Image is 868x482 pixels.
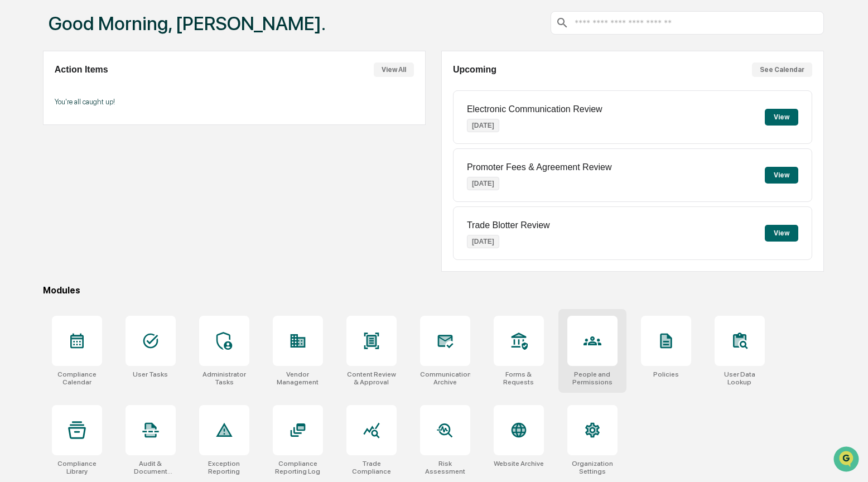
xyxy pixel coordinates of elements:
[715,370,765,386] div: User Data Lookup
[38,97,141,105] div: We're available if you need us!
[11,23,203,41] p: How can we help?
[49,12,326,35] h1: Good Morning, [PERSON_NAME].
[420,460,470,475] div: Risk Assessment
[653,370,679,378] div: Policies
[52,370,102,386] div: Compliance Calendar
[199,460,249,475] div: Exception Reporting
[81,142,90,151] div: 🗄️
[467,104,602,114] p: Electronic Communication Review
[273,460,323,475] div: Compliance Reporting Log
[567,370,618,386] div: People and Permissions
[22,141,72,152] span: Preclearance
[111,189,135,197] span: Pylon
[190,89,203,102] button: Start new chat
[467,235,499,248] p: [DATE]
[38,85,183,97] div: Start new chat
[199,370,249,386] div: Administrator Tasks
[126,460,176,475] div: Audit & Document Logs
[55,98,414,106] p: You're all caught up!
[346,370,397,386] div: Content Review & Approval
[7,136,76,156] a: 🖐️Preclearance
[76,136,143,156] a: 🗄️Attestations
[494,460,544,467] div: Website Archive
[765,225,798,242] button: View
[43,285,824,296] div: Modules
[374,62,414,77] button: View All
[55,65,108,75] h2: Action Items
[420,370,470,386] div: Communications Archive
[494,370,544,386] div: Forms & Requests
[11,85,31,105] img: 1746055101610-c473b297-6a78-478c-a979-82029cc54cd1
[765,109,798,126] button: View
[567,460,618,475] div: Organization Settings
[467,119,499,132] p: [DATE]
[7,157,75,177] a: 🔎Data Lookup
[52,460,102,475] div: Compliance Library
[273,370,323,386] div: Vendor Management
[92,141,138,152] span: Attestations
[467,177,499,190] p: [DATE]
[11,142,20,151] div: 🖐️
[133,370,168,378] div: User Tasks
[752,62,812,77] button: See Calendar
[467,220,550,230] p: Trade Blotter Review
[79,189,135,197] a: Powered byPylon
[765,167,798,184] button: View
[832,445,862,475] iframe: Open customer support
[22,162,70,173] span: Data Lookup
[11,163,20,172] div: 🔎
[453,65,496,75] h2: Upcoming
[346,460,397,475] div: Trade Compliance
[467,162,612,172] p: Promoter Fees & Agreement Review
